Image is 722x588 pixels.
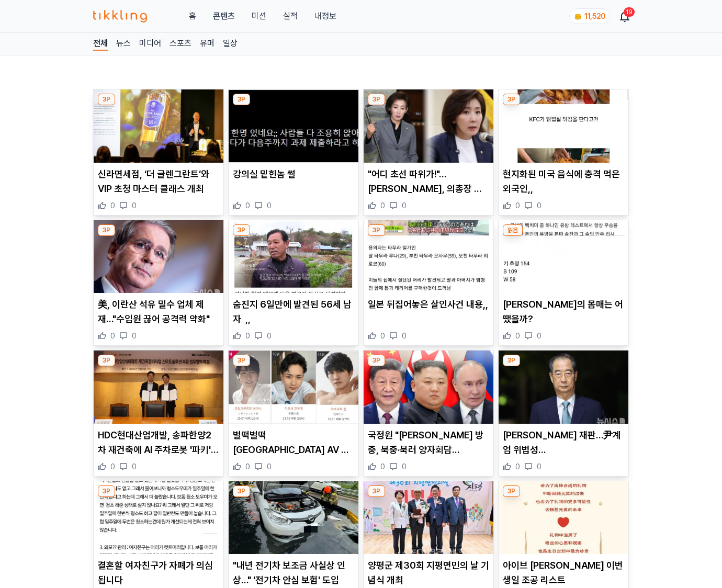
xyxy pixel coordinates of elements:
span: 0 [402,461,407,472]
a: 스포츠 [170,37,191,51]
a: 내정보 [314,10,336,22]
img: 숨진지 6일만에 발견된 56세 남자 ,, [229,220,358,293]
span: 0 [245,461,250,472]
span: 0 [537,461,541,472]
div: 3P [368,485,385,497]
p: 숨진지 6일만에 발견된 56세 남자 ,, [233,297,354,326]
span: 0 [537,331,541,341]
img: 마리 앙투아네트의 몸매는 어땠을까? [499,220,628,293]
span: 0 [132,331,137,341]
div: 3P [503,485,520,497]
div: 3P 한덕수 재판…尹계엄 위법성 사전 인지·사후 은폐 '관건' [PERSON_NAME] 재판…尹계엄 위법성 [DEMOGRAPHIC_DATA] 인지·사후 은폐 '관건' 0 0 [498,350,629,477]
span: 0 [537,200,541,211]
p: 현지화된 미국 음식에 충격 먹은 외국인,, [503,167,624,196]
p: 결혼할 여자친구가 자폐가 의심됩니다 [98,558,219,587]
span: 0 [110,331,115,341]
button: 미션 [252,10,266,22]
span: 0 [132,200,137,211]
span: 11,520 [584,12,605,20]
span: 0 [245,200,250,211]
a: 실적 [283,10,298,22]
div: 3P 현지화된 미국 음식에 충격 먹은 외국인,, 현지화된 미국 음식에 충격 먹은 외국인,, 0 0 [498,89,629,216]
div: 3P [503,94,520,105]
a: 미디어 [139,37,161,51]
p: 벌떡벌떡 [GEOGRAPHIC_DATA] AV 남배우 연령 근황 [233,428,354,457]
span: 0 [515,331,520,341]
p: 국정원 "[PERSON_NAME] 방중, 북중·북러 양자회담 [DEMOGRAPHIC_DATA]" [368,428,489,457]
a: 일상 [223,37,238,51]
img: 신라면세점, ‘더 글렌그란트’와 VIP 초청 마스터 클래스 개최 [94,89,223,163]
div: 3P [233,94,250,105]
img: 결혼할 여자친구가 자폐가 의심됩니다 [94,481,223,555]
img: 한덕수 재판…尹계엄 위법성 사전 인지·사후 은폐 '관건' [499,350,628,424]
div: 3P [233,355,250,366]
span: 0 [380,331,385,341]
a: 유머 [200,37,215,51]
p: 양평군 제30회 지평면민의 날 기념식 개최 [368,558,489,587]
span: 0 [267,200,272,211]
span: 0 [245,331,250,341]
img: coin [574,13,582,21]
div: 3P [98,94,115,105]
div: 3P [233,224,250,236]
a: 전체 [93,37,108,51]
p: "어디 초선 따위가!"…[PERSON_NAME], 의총장 뒤집은 한마디에 차기 당권 '산산조각'?(+초선 의원, 막말 논란, 당대표, [PERSON_NAME], [PERSON... [368,167,489,196]
p: 일본 뒤집어놓은 살인사건 내용,, [368,297,489,312]
div: 3P 美, 이란산 석유 밀수 업체 제재…"수입원 끊어 공격력 약화" 美, 이란산 석유 밀수 업체 제재…"수입원 끊어 공격력 약화" 0 0 [93,220,224,346]
img: "어디 초선 따위가!"…나경원, 의총장 뒤집은 한마디에 차기 당권 '산산조각'?(+초선 의원, 막말 논란, 당대표, 허은아, 이준석) [364,89,493,163]
span: 0 [515,200,520,211]
p: [PERSON_NAME] 재판…尹계엄 위법성 [DEMOGRAPHIC_DATA] 인지·사후 은폐 '관건' [503,428,624,457]
p: 美, 이란산 석유 밀수 업체 제재…"수입원 끊어 공격력 약화" [98,297,219,326]
span: 0 [110,200,115,211]
img: 현지화된 미국 음식에 충격 먹은 외국인,, [499,89,628,163]
span: 0 [267,331,272,341]
div: 3P 강의실 밑힌놈 썰 강의실 밑힌놈 썰 0 0 [228,89,359,216]
div: 3P 국정원 "김정은 방중, 북중·북러 양자회담 예상" 국정원 "[PERSON_NAME] 방중, 북중·북러 양자회담 [DEMOGRAPHIC_DATA]" 0 0 [363,350,494,477]
div: 3P [368,355,385,366]
img: "내년 전기차 보조금 사실상 인상…" '전기차 안심 보험' 도입 [229,481,358,555]
img: 강의실 밑힌놈 썰 [229,89,358,163]
p: "내년 전기차 보조금 사실상 인상…" '전기차 안심 보험' 도입 [233,558,354,587]
img: 美, 이란산 석유 밀수 업체 제재…"수입원 끊어 공격력 약화" [94,220,223,293]
div: 19 [624,7,635,17]
span: 0 [515,461,520,472]
div: 읽음 마리 앙투아네트의 몸매는 어땠을까? [PERSON_NAME]의 몸매는 어땠을까? 0 0 [498,220,629,346]
div: 3P 숨진지 6일만에 발견된 56세 남자 ,, 숨진지 6일만에 발견된 56세 남자 ,, 0 0 [228,220,359,346]
img: HDC현대산업개발, 송파한양2차 재건축에 AI 주차로봇 '파키'도입 제안 [94,350,223,424]
div: 3P [368,224,385,236]
div: 3P 신라면세점, ‘더 글렌그란트’와 VIP 초청 마스터 클래스 개최 신라면세점, ‘더 글렌그란트’와 VIP 초청 마스터 클래스 개최 0 0 [93,89,224,216]
div: 3P HDC현대산업개발, 송파한양2차 재건축에 AI 주차로봇 '파키'도입 제안 HDC현대산업개발, 송파한양2차 재건축에 AI 주차로봇 '파키'도입 제안 0 0 [93,350,224,477]
div: 3P 일본 뒤집어놓은 살인사건 내용,, 일본 뒤집어놓은 살인사건 내용,, 0 0 [363,220,494,346]
div: 3P "어디 초선 따위가!"…나경원, 의총장 뒤집은 한마디에 차기 당권 '산산조각'?(+초선 의원, 막말 논란, 당대표, 허은아, 이준석) "어디 초선 따위가!"…[PERSO... [363,89,494,216]
img: 벌떡벌떡 일본 AV 남배우 연령 근황 [229,350,358,424]
span: 0 [380,461,385,472]
p: HDC현대산업개발, 송파한양2차 재건축에 AI 주차로봇 '파키'도입 제안 [98,428,219,457]
a: 19 [621,10,629,22]
div: 3P [98,355,115,366]
img: 양평군 제30회 지평면민의 날 기념식 개최 [364,481,493,555]
img: 국정원 "김정은 방중, 북중·북러 양자회담 예상" [364,350,493,424]
div: 3P [98,485,115,497]
div: 3P [368,94,385,105]
div: 3P [98,224,115,236]
p: 신라면세점, ‘더 글렌그란트’와 VIP 초청 마스터 클래스 개최 [98,167,219,196]
span: 0 [380,200,385,211]
img: 일본 뒤집어놓은 살인사건 내용,, [364,220,493,293]
span: 0 [402,331,407,341]
p: [PERSON_NAME]의 몸매는 어땠을까? [503,297,624,326]
span: 0 [110,461,115,472]
span: 0 [267,461,272,472]
p: 아이브 [PERSON_NAME] ‭이번 ‭생일 ‭조공 ‭리스트 [503,558,624,587]
div: 읽음 [503,224,523,236]
span: 0 [402,200,407,211]
span: 0 [132,461,137,472]
p: 강의실 밑힌놈 썰 [233,167,354,182]
a: 홈 [189,10,196,22]
img: 티끌링 [93,10,147,22]
a: 콘텐츠 [213,10,235,22]
a: 뉴스 [116,37,131,51]
a: coin 11,520 [569,8,608,24]
div: 3P 벌떡벌떡 일본 AV 남배우 연령 근황 벌떡벌떡 [GEOGRAPHIC_DATA] AV 남배우 연령 근황 0 0 [228,350,359,477]
div: 3P [503,355,520,366]
img: 아이브 장원영 ‭이번 ‭생일 ‭조공 ‭리스트 [499,481,628,555]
